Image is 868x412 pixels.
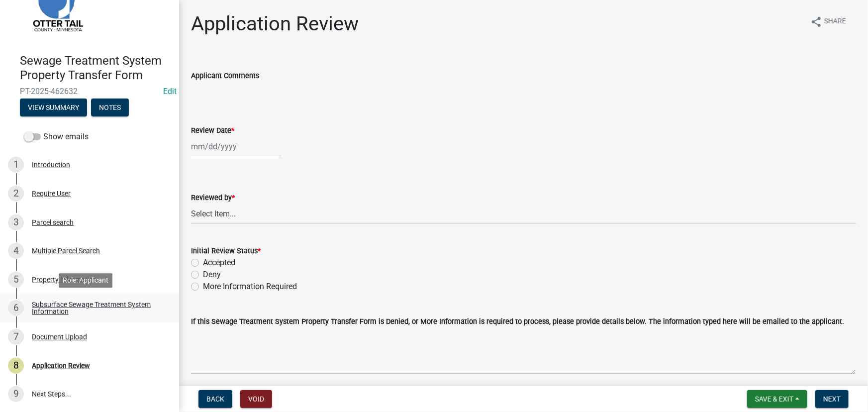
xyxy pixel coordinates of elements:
[163,87,177,96] wm-modal-confirm: Edit Application Number
[8,157,24,173] div: 1
[203,257,235,269] label: Accepted
[32,276,97,283] div: Property Information
[32,247,100,254] div: Multiple Parcel Search
[203,269,221,281] label: Deny
[206,395,224,403] span: Back
[815,390,849,408] button: Next
[824,16,846,28] span: Share
[191,318,844,325] label: If this Sewage Treatment System Property Transfer Form is Denied, or More Information is required...
[32,362,90,369] div: Application Review
[203,281,297,293] label: More Information Required
[191,248,261,255] label: Initial Review Status
[20,99,87,116] button: View Summary
[32,161,70,168] div: Introduction
[32,301,163,315] div: Subsurface Sewage Treatment System Information
[20,87,159,96] span: PT-2025-462632
[8,243,24,259] div: 4
[32,219,74,226] div: Parcel search
[198,390,232,408] button: Back
[8,186,24,202] div: 2
[755,395,793,403] span: Save & Exit
[823,395,841,403] span: Next
[191,12,359,36] h1: Application Review
[8,329,24,345] div: 7
[8,214,24,230] div: 3
[20,104,87,112] wm-modal-confirm: Summary
[32,333,87,340] div: Document Upload
[91,104,129,112] wm-modal-confirm: Notes
[24,131,89,143] label: Show emails
[747,390,807,408] button: Save & Exit
[163,87,177,96] a: Edit
[59,273,112,288] div: Role: Applicant
[191,73,259,80] label: Applicant Comments
[191,195,235,202] label: Reviewed by
[8,272,24,288] div: 5
[240,390,272,408] button: Void
[191,136,282,157] input: mm/dd/yyyy
[20,54,171,83] h4: Sewage Treatment System Property Transfer Form
[8,358,24,374] div: 8
[802,12,854,31] button: shareShare
[8,386,24,402] div: 9
[8,300,24,316] div: 6
[32,190,71,197] div: Require User
[191,127,234,134] label: Review Date
[91,99,129,116] button: Notes
[810,16,822,28] i: share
